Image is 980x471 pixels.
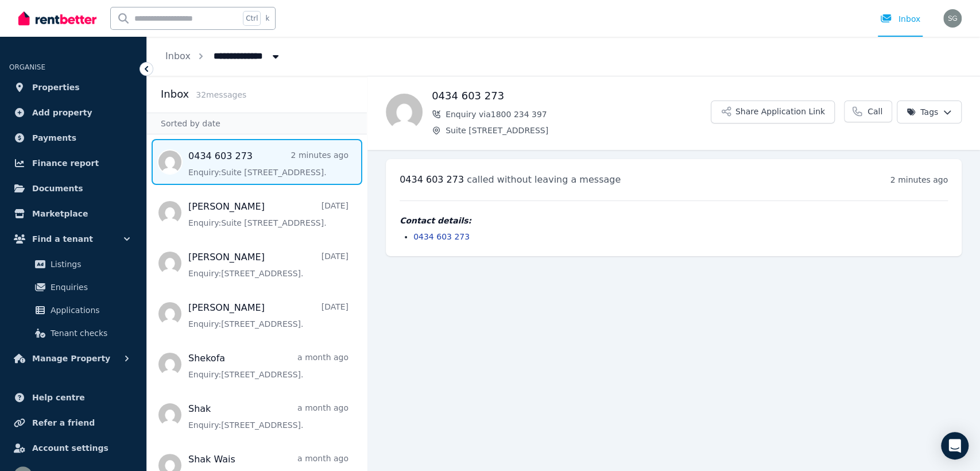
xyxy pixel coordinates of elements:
[9,202,137,225] a: Marketplace
[196,90,246,99] span: 32 message s
[907,106,938,118] span: Tags
[446,125,711,136] span: Suite [STREET_ADDRESS]
[432,88,711,104] h1: 0434 603 273
[400,174,464,185] span: 0434 603 273
[32,391,85,404] span: Help centre
[243,11,261,26] span: Ctrl
[147,37,300,76] nav: Breadcrumb
[32,207,88,221] span: Marketplace
[18,10,96,27] img: RentBetter
[32,80,80,94] span: Properties
[32,106,92,119] span: Add property
[51,303,128,317] span: Applications
[188,250,348,279] a: [PERSON_NAME][DATE]Enquiry:[STREET_ADDRESS].
[446,109,711,120] span: Enquiry via 1800 234 397
[943,9,962,28] img: Sydney Gale
[9,76,137,99] a: Properties
[32,352,110,365] span: Manage Property
[386,94,423,130] img: 0434 603 273
[188,200,348,229] a: [PERSON_NAME][DATE]Enquiry:Suite [STREET_ADDRESS].
[32,182,83,195] span: Documents
[161,86,189,102] h2: Inbox
[9,101,137,124] a: Add property
[188,149,348,178] a: 0434 603 2732 minutes agoEnquiry:Suite [STREET_ADDRESS].
[14,276,133,299] a: Enquiries
[147,113,367,134] div: Sorted by date
[9,126,137,149] a: Payments
[188,402,348,431] a: Shaka month agoEnquiry:[STREET_ADDRESS].
[51,257,128,271] span: Listings
[9,347,137,370] button: Manage Property
[711,101,835,123] button: Share Application Link
[9,411,137,434] a: Refer a friend
[9,437,137,460] a: Account settings
[51,326,128,340] span: Tenant checks
[9,386,137,409] a: Help centre
[188,301,348,330] a: [PERSON_NAME][DATE]Enquiry:[STREET_ADDRESS].
[32,156,99,170] span: Finance report
[265,14,269,23] span: k
[9,177,137,200] a: Documents
[9,227,137,250] button: Find a tenant
[867,106,882,117] span: Call
[32,232,93,246] span: Find a tenant
[14,322,133,345] a: Tenant checks
[9,63,45,71] span: ORGANISE
[467,174,621,185] span: called without leaving a message
[880,13,920,25] div: Inbox
[14,253,133,276] a: Listings
[32,441,109,455] span: Account settings
[51,280,128,294] span: Enquiries
[188,352,348,380] a: Shekofaa month agoEnquiry:[STREET_ADDRESS].
[165,51,191,61] a: Inbox
[14,299,133,322] a: Applications
[844,101,892,122] a: Call
[400,215,948,226] h4: Contact details:
[890,175,948,184] time: 2 minutes ago
[32,416,95,430] span: Refer a friend
[9,152,137,175] a: Finance report
[941,432,969,460] div: Open Intercom Messenger
[413,232,470,241] a: 0434 603 273
[897,101,962,123] button: Tags
[32,131,76,145] span: Payments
